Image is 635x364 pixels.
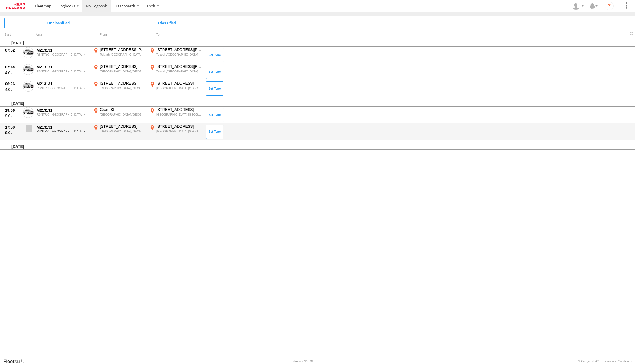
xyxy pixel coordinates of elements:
div: 9.0 [5,130,20,135]
div: 4.0 [5,87,20,92]
div: M213131 [37,81,89,86]
div: Version: 310.01 [293,360,313,363]
div: [STREET_ADDRESS] [100,81,146,86]
span: Click to view Unclassified Trips [4,18,113,28]
div: Grant St [100,107,146,112]
label: Click to View Event Location [92,81,147,97]
div: RSNTRK - [GEOGRAPHIC_DATA] NSW - Track & Civil [37,87,89,90]
div: 06:26 [5,81,20,86]
div: To [149,33,203,36]
div: M213131 [37,48,89,53]
div: [STREET_ADDRESS] [156,81,202,86]
div: [GEOGRAPHIC_DATA],[GEOGRAPHIC_DATA] [156,86,202,90]
div: [STREET_ADDRESS][PERSON_NAME] [156,47,202,52]
button: Click to Set [206,125,223,139]
div: Telarah,[GEOGRAPHIC_DATA] [156,53,202,56]
div: 4.0 [5,70,20,75]
a: Terms and Conditions [603,360,632,363]
div: [STREET_ADDRESS] [100,124,146,129]
div: From [92,33,147,36]
span: Refresh [628,31,635,36]
div: Robert Foot [570,2,586,10]
div: RSNTRK - [GEOGRAPHIC_DATA] NSW - Track & Civil [37,130,89,133]
span: Click to view Classified Trips [113,18,221,28]
label: Click to View Event Location [149,107,203,123]
div: M213131 [37,108,89,113]
div: [STREET_ADDRESS][PERSON_NAME] [100,47,146,52]
label: Click to View Event Location [149,47,203,63]
div: [GEOGRAPHIC_DATA],[GEOGRAPHIC_DATA] [100,86,146,90]
div: RSNTRK - [GEOGRAPHIC_DATA] NSW - Track & Civil [37,53,89,56]
label: Click to View Event Location [149,81,203,97]
div: [STREET_ADDRESS][PERSON_NAME] [156,64,202,69]
div: © Copyright 2025 - [578,360,632,363]
div: Telarah,[GEOGRAPHIC_DATA] [156,69,202,73]
label: Click to View Event Location [92,124,147,140]
div: 9.0 [5,113,20,118]
div: [STREET_ADDRESS] [100,64,146,69]
i: ? [605,2,614,10]
div: RSNTRK - [GEOGRAPHIC_DATA] NSW - Track & Civil [37,113,89,116]
div: [GEOGRAPHIC_DATA],[GEOGRAPHIC_DATA] [100,113,146,116]
div: [GEOGRAPHIC_DATA],[GEOGRAPHIC_DATA] [156,129,202,133]
div: [GEOGRAPHIC_DATA],[GEOGRAPHIC_DATA] [100,129,146,133]
div: Click to Sort [4,33,21,36]
button: Click to Set [206,108,223,122]
div: [GEOGRAPHIC_DATA],[GEOGRAPHIC_DATA] [100,69,146,73]
label: Click to View Event Location [149,124,203,140]
div: 07:44 [5,65,20,69]
a: Return to Dashboard [1,1,30,10]
label: Click to View Event Location [149,64,203,80]
label: Click to View Event Location [92,47,147,63]
div: [GEOGRAPHIC_DATA],[GEOGRAPHIC_DATA] [156,113,202,116]
label: Click to View Event Location [92,107,147,123]
div: 19:56 [5,108,20,113]
div: M213131 [37,65,89,69]
div: 17:50 [5,125,20,130]
div: [STREET_ADDRESS] [156,124,202,129]
button: Click to Set [206,81,223,95]
div: M213131 [37,125,89,130]
a: Visit our Website [3,359,28,364]
div: Telarah,[GEOGRAPHIC_DATA] [100,53,146,56]
button: Click to Set [206,48,223,62]
div: [STREET_ADDRESS] [156,107,202,112]
button: Click to Set [206,65,223,79]
img: jhg-logo.svg [6,3,25,9]
label: Click to View Event Location [92,64,147,80]
div: 07:52 [5,48,20,53]
div: RSNTRK - [GEOGRAPHIC_DATA] NSW - Track & Civil [37,70,89,73]
div: Asset [36,33,90,36]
